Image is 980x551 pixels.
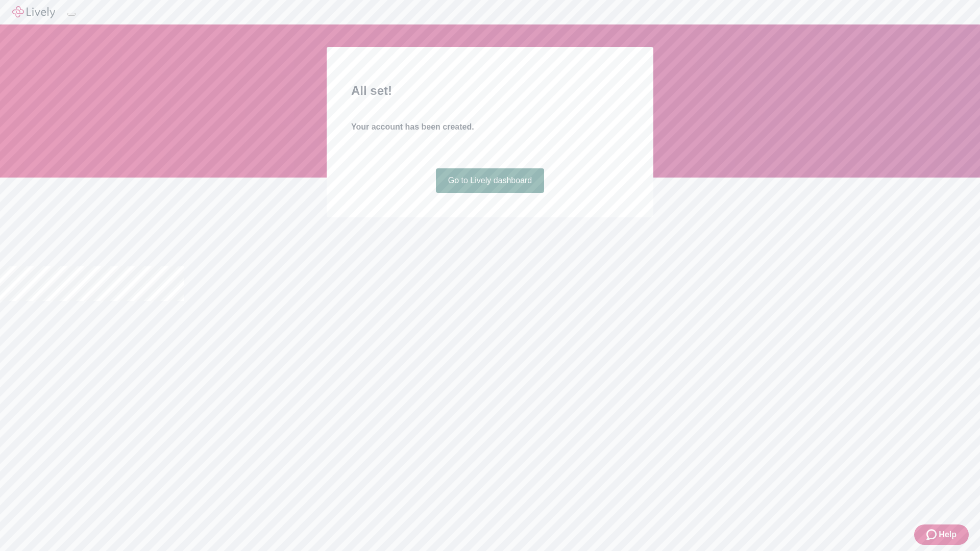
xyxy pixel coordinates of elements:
[351,82,629,100] h2: All set!
[12,6,55,18] img: Lively
[914,524,969,545] button: Zendesk support iconHelp
[436,168,545,193] a: Go to Lively dashboard
[67,13,76,16] button: Log out
[351,121,629,133] h4: Your account has been created.
[926,529,939,541] svg: Zendesk support icon
[939,529,957,541] span: Help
